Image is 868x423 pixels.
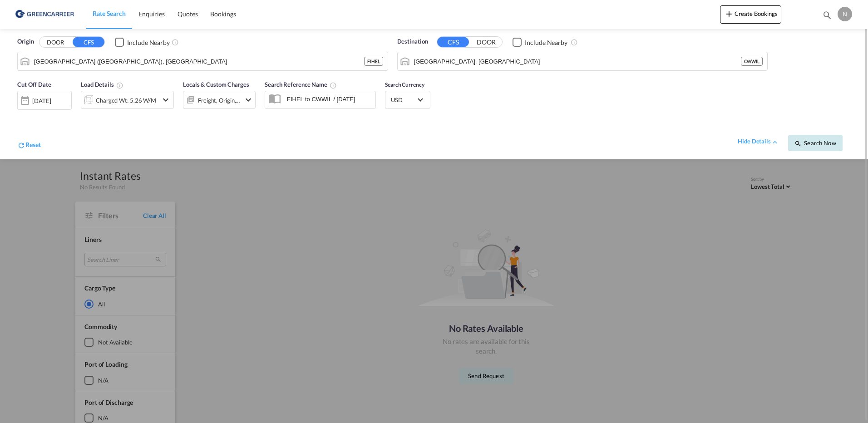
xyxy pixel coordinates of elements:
div: icon-refreshReset [17,140,41,151]
button: icon-plus 400-fgCreate Bookings [720,5,781,24]
div: [DATE] [17,91,72,110]
span: Rate Search [93,10,126,17]
md-checkbox: Checkbox No Ink [115,37,170,47]
span: Bookings [210,10,236,18]
input: Search by Port [414,54,741,68]
input: Search Reference Name [282,92,375,106]
span: Search Reference Name [265,81,337,88]
md-icon: icon-magnify [794,140,802,147]
div: FIHEL [364,57,383,66]
div: icon-magnify [822,10,832,24]
span: icon-magnifySearch Now [794,139,836,147]
span: Load Details [81,81,123,88]
div: CWWIL [741,57,763,66]
button: icon-magnifySearch Now [788,135,843,151]
md-checkbox: Checkbox No Ink [513,37,567,47]
span: Reset [25,141,41,148]
md-icon: icon-chevron-up [771,138,779,146]
md-icon: icon-magnify [822,10,832,20]
div: Include Nearby [127,38,170,47]
button: CFS [73,37,104,47]
span: Enquiries [138,10,165,18]
div: [DATE] [32,97,51,105]
span: Locals & Custom Charges [183,81,249,88]
button: DOOR [39,37,71,48]
md-icon: Unchecked: Ignores neighbouring ports when fetching rates.Checked : Includes neighbouring ports w... [571,39,578,46]
span: USD [391,96,416,104]
md-icon: Unchecked: Ignores neighbouring ports when fetching rates.Checked : Includes neighbouring ports w... [172,39,179,46]
button: CFS [437,37,469,47]
div: N [838,7,852,21]
md-icon: icon-plus 400-fg [724,8,735,19]
button: DOOR [470,37,502,48]
md-select: Select Currency: $ USDUnited States Dollar [390,93,425,106]
span: Origin [17,37,34,46]
span: Search Currency [385,81,424,88]
md-datepicker: Select [17,108,24,121]
md-input-container: Helsingfors (Helsinki), FIHEL [18,52,388,70]
md-icon: icon-chevron-down [243,94,254,105]
div: Freight Origin Destination [198,94,241,107]
md-icon: icon-chevron-down [160,94,171,105]
img: 176147708aff11ef8735f72d97dca5a8.png [14,4,75,25]
md-icon: Your search will be saved by the below given name [330,82,337,89]
div: Include Nearby [525,38,567,47]
div: Freight Origin Destinationicon-chevron-down [183,91,256,109]
span: Cut Off Date [17,81,51,88]
div: Charged Wt: 5.26 W/Micon-chevron-down [81,91,174,109]
input: Search by Port [34,54,364,68]
md-icon: icon-refresh [17,141,25,149]
md-icon: Chargeable Weight [116,82,123,89]
md-input-container: Willemstad, CWWIL [398,52,768,70]
div: Charged Wt: 5.26 W/M [96,94,156,107]
div: hide detailsicon-chevron-up [738,137,779,146]
span: Destination [397,37,428,46]
span: Quotes [178,10,197,18]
